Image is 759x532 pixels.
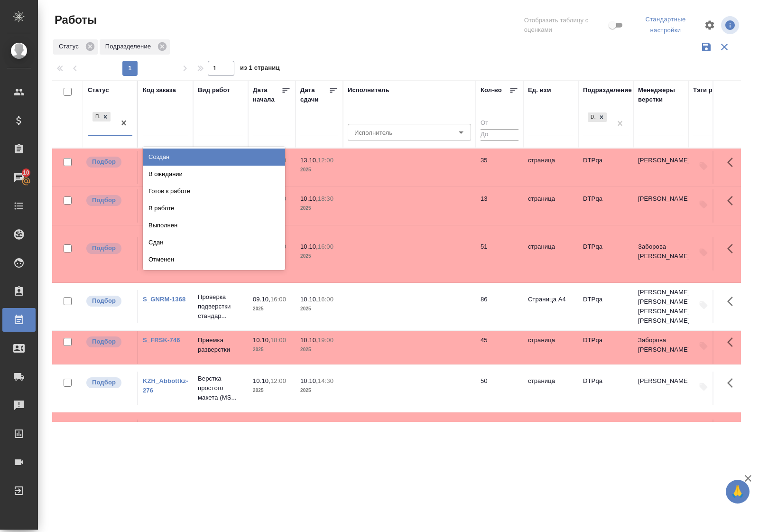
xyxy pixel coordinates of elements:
p: 16:00 [318,243,333,250]
td: страница [523,372,578,405]
div: Ед. изм [528,85,551,95]
p: [PERSON_NAME] [638,156,684,165]
div: Статус [88,85,109,95]
div: Подразделение [100,39,170,55]
span: Настроить таблицу [698,14,721,37]
button: Open [454,126,468,139]
a: S_FRSK-746 [143,336,180,344]
td: 13 [476,189,523,223]
p: Подбор [92,157,116,167]
p: 2025 [300,252,338,261]
div: В работе [143,200,285,217]
p: 16:00 [270,296,286,303]
div: DTPqa [588,112,596,122]
p: 2025 [253,304,291,314]
td: 50 [476,372,523,405]
div: Готов к работе [143,183,285,200]
button: Здесь прячутся важные кнопки [722,237,744,260]
div: DTPqa [587,112,608,123]
p: Проверка подверстки стандар... [198,292,243,321]
button: Здесь прячутся важные кнопки [722,290,744,313]
p: Подбор [92,337,116,346]
td: DTPqa [578,372,633,405]
td: 51 [476,237,523,271]
p: 14:30 [318,377,333,384]
p: 2025 [300,345,338,355]
div: Подбор [92,111,111,123]
a: 10 [2,166,36,189]
button: Здесь прячутся важные кнопки [722,420,744,442]
a: S_GNRM-1368 [143,296,185,303]
td: DTPqa [578,237,633,271]
div: Можно подбирать исполнителей [85,295,132,308]
td: DTPqa [578,290,633,323]
div: Сдан [143,234,285,251]
span: Работы [52,12,97,28]
p: 18:30 [318,195,333,202]
td: страница [523,331,578,364]
div: Можно подбирать исполнителей [85,336,132,348]
button: Добавить тэги [693,194,714,215]
p: 2025 [300,386,338,395]
div: Можно подбирать исполнителей [85,376,132,389]
input: До [481,129,518,141]
p: 16:00 [318,296,333,303]
p: 2025 [300,304,338,314]
button: Здесь прячутся важные кнопки [722,151,744,174]
td: DTPqa [578,189,633,223]
div: Статус [53,39,98,55]
td: 86 [476,290,523,323]
div: split button [633,12,698,38]
td: 35 [476,151,523,184]
td: Страница А4 [523,290,578,323]
div: Выполнен [143,217,285,234]
td: DTPqa [578,151,633,184]
a: KZH_Abbottkz-276 [143,377,188,394]
td: DTPqa [578,420,633,453]
p: 2025 [300,204,338,213]
span: из 1 страниц [240,62,280,76]
button: Сбросить фильтры [715,38,733,56]
p: 12:00 [318,157,333,164]
div: Можно подбирать исполнителей [85,194,132,207]
p: Подбор [92,196,116,205]
td: страница [523,237,578,271]
div: Отменен [143,251,285,268]
input: От [481,118,518,130]
p: Заборова [PERSON_NAME] [638,242,684,261]
div: Создан [143,149,285,166]
button: Сохранить фильтры [697,38,715,56]
p: Заборова [PERSON_NAME] [638,336,684,355]
button: Добавить тэги [693,336,714,356]
p: 13.10, [300,157,318,164]
span: 10 [17,168,35,177]
p: Приемка разверстки [198,336,243,355]
p: 10.10, [253,377,270,384]
p: 2025 [253,386,291,395]
button: Здесь прячутся важные кнопки [722,372,744,394]
td: 45 [476,331,523,364]
p: Подбор [92,378,116,387]
div: Тэги работы [693,85,732,95]
p: 10.10, [300,296,318,303]
div: Можно подбирать исполнителей [85,156,132,168]
p: Верстка простого макета (MS... [198,374,243,402]
button: Добавить тэги [693,242,714,263]
button: Добавить тэги [693,156,714,177]
p: 10.10, [300,243,318,250]
p: Подбор [92,243,116,253]
div: Дата начала [253,85,281,104]
div: Вид работ [198,85,230,95]
p: Подразделение [105,42,154,51]
td: страница [523,189,578,223]
span: Отобразить таблицу с оценками [524,16,607,35]
td: DTPqa [578,331,633,364]
div: Можно подбирать исполнителей [85,242,132,255]
p: 09.10, [253,296,270,303]
p: 2025 [253,345,291,355]
span: Посмотреть информацию [721,16,741,34]
p: 10.10, [300,336,318,344]
p: 12:00 [270,377,286,384]
div: Дата сдачи [300,85,329,104]
p: 2025 [300,165,338,175]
